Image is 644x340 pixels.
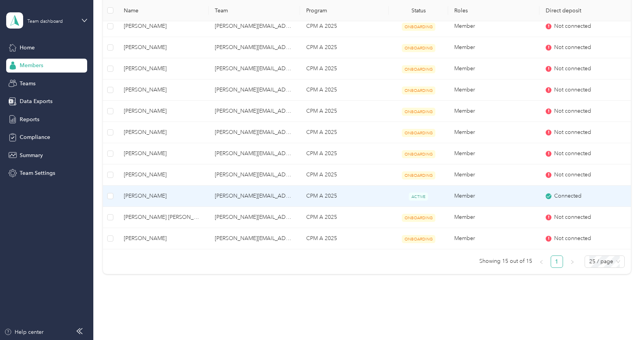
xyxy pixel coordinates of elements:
[209,58,300,80] td: kristen.brighina@optioncare.com
[535,255,548,268] button: left
[448,186,539,207] td: Member
[209,164,300,186] td: kristen.brighina@optioncare.com
[118,80,209,101] td: Racquel Doherty
[554,234,591,243] span: Not connected
[389,58,448,80] td: ONBOARDING
[300,58,389,80] td: CPM A 2025
[209,207,300,228] td: kristen.brighina@optioncare.com
[300,228,389,249] td: CPM A 2025
[300,101,389,122] td: CPM A 2025
[389,37,448,58] td: ONBOARDING
[448,37,539,58] td: Member
[402,214,435,222] span: ONBOARDING
[118,101,209,122] td: Yolanda Peguero
[4,328,44,336] div: Help center
[124,213,203,222] span: [PERSON_NAME] [PERSON_NAME]
[389,101,448,122] td: ONBOARDING
[20,80,35,88] span: Teams
[300,37,389,58] td: CPM A 2025
[124,234,203,243] span: [PERSON_NAME]
[300,186,389,207] td: CPM A 2025
[539,260,544,264] span: left
[554,213,591,222] span: Not connected
[448,228,539,249] td: Member
[479,255,532,267] span: Showing 15 out of 15
[124,22,203,30] span: [PERSON_NAME]
[124,43,203,52] span: [PERSON_NAME]
[448,143,539,164] td: Member
[300,207,389,228] td: CPM A 2025
[389,164,448,186] td: ONBOARDING
[20,151,43,159] span: Summary
[585,255,625,268] div: Page Size
[566,255,578,268] button: right
[448,122,539,143] td: Member
[389,16,448,37] td: ONBOARDING
[554,22,591,30] span: Not connected
[402,65,435,73] span: ONBOARDING
[209,101,300,122] td: kristen.brighina@optioncare.com
[402,235,435,243] span: ONBOARDING
[448,16,539,37] td: Member
[209,80,300,101] td: kristen.brighina@optioncare.com
[124,7,203,14] span: Name
[402,86,435,95] span: ONBOARDING
[209,37,300,58] td: kristen.brighina@optioncare.com
[554,107,591,115] span: Not connected
[209,122,300,143] td: kristen.brighina@optioncare.com
[20,97,52,105] span: Data Exports
[554,128,591,137] span: Not connected
[389,228,448,249] td: ONBOARDING
[300,122,389,143] td: CPM A 2025
[402,23,435,31] span: ONBOARDING
[554,64,591,73] span: Not connected
[118,16,209,37] td: Zainab Yusuf
[27,19,63,24] div: Team dashboard
[389,143,448,164] td: ONBOARDING
[124,64,203,73] span: [PERSON_NAME]
[448,80,539,101] td: Member
[389,122,448,143] td: ONBOARDING
[402,44,435,52] span: ONBOARDING
[300,16,389,37] td: CPM A 2025
[554,43,591,52] span: Not connected
[448,164,539,186] td: Member
[209,143,300,164] td: kristen.brighina@optioncare.com
[209,16,300,37] td: kristen.brighina@optioncare.com
[20,169,55,177] span: Team Settings
[554,149,591,158] span: Not connected
[20,133,50,141] span: Compliance
[209,186,300,207] td: kristen.brighina@optioncare.com
[20,61,43,69] span: Members
[551,255,563,268] li: 1
[300,80,389,101] td: CPM A 2025
[118,37,209,58] td: Dan Chan
[409,193,428,201] span: ACTIVE
[402,129,435,137] span: ONBOARDING
[118,228,209,249] td: Tenesha Lewis
[300,143,389,164] td: CPM A 2025
[118,143,209,164] td: Nicole Clark
[20,115,39,123] span: Reports
[389,80,448,101] td: ONBOARDING
[402,150,435,158] span: ONBOARDING
[118,164,209,186] td: Vayola Justinien
[124,128,203,137] span: [PERSON_NAME]
[118,122,209,143] td: Ashlee Altman
[551,256,563,267] a: 1
[566,255,578,268] li: Next Page
[402,108,435,116] span: ONBOARDING
[118,58,209,80] td: Regina Cohen
[570,260,575,264] span: right
[554,86,591,94] span: Not connected
[535,255,548,268] li: Previous Page
[300,164,389,186] td: CPM A 2025
[402,171,435,179] span: ONBOARDING
[589,256,620,267] span: 25 / page
[554,192,582,200] span: Connected
[554,171,591,179] span: Not connected
[389,207,448,228] td: ONBOARDING
[448,101,539,122] td: Member
[118,186,209,207] td: Crystal Harrison
[118,207,209,228] td: Mei Chi Tam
